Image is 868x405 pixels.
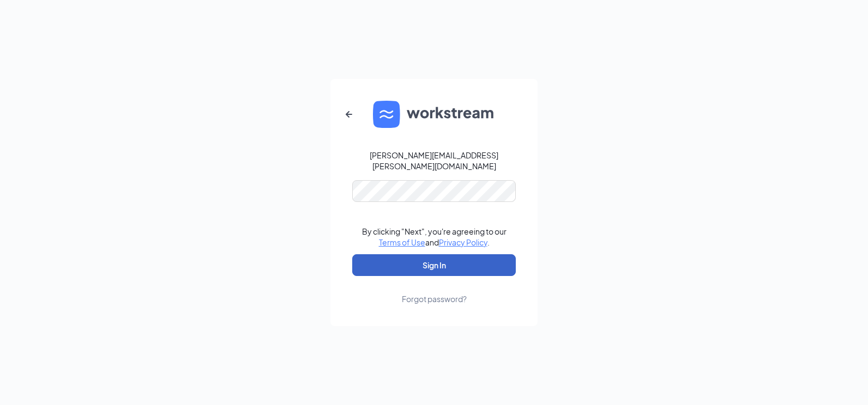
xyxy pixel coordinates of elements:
[342,108,355,121] svg: ArrowLeftNew
[336,101,362,127] button: ArrowLeftNew
[402,293,467,304] div: Forgot password?
[362,226,507,248] div: By clicking "Next", you're agreeing to our and .
[402,276,467,304] a: Forgot password?
[379,237,425,247] a: Terms of Use
[439,237,487,247] a: Privacy Policy
[352,254,516,276] button: Sign In
[373,101,495,128] img: WS logo and Workstream text
[352,150,516,171] div: [PERSON_NAME][EMAIL_ADDRESS][PERSON_NAME][DOMAIN_NAME]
